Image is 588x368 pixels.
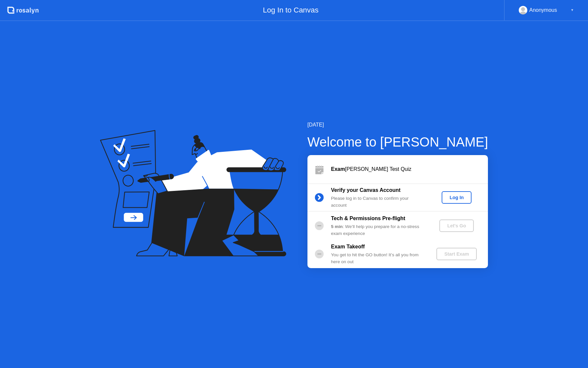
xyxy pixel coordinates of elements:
[442,191,472,204] button: Log In
[331,165,488,173] div: [PERSON_NAME] Test Quiz
[331,252,426,265] div: You get to hit the GO button! It’s all you from here on out
[331,244,365,249] b: Exam Takeoff
[439,219,474,232] button: Let's Go
[444,195,469,200] div: Log In
[331,166,345,172] b: Exam
[331,195,426,209] div: Please log in to Canvas to confirm your account
[331,216,405,221] b: Tech & Permissions Pre-flight
[331,223,426,237] div: : We’ll help you prepare for a no-stress exam experience
[307,132,488,152] div: Welcome to [PERSON_NAME]
[442,223,471,228] div: Let's Go
[436,248,477,260] button: Start Exam
[529,6,557,14] div: Anonymous
[331,224,343,229] b: 5 min
[571,6,574,14] div: ▼
[439,251,474,257] div: Start Exam
[307,121,488,129] div: [DATE]
[331,187,401,193] b: Verify your Canvas Account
